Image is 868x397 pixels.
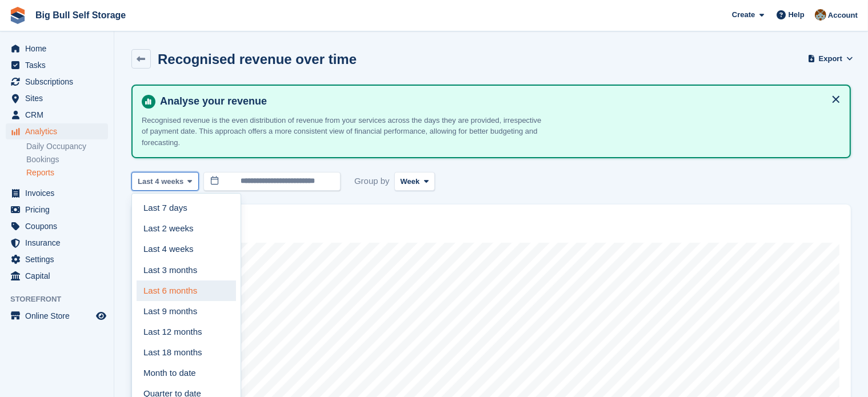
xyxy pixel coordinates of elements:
[137,260,236,280] a: Last 3 months
[137,363,236,383] a: Month to date
[354,172,390,191] span: Group by
[401,176,420,187] span: Week
[789,9,805,21] span: Help
[137,322,236,342] a: Last 12 months
[6,308,108,324] a: menu
[26,141,108,152] a: Daily Occupancy
[815,9,826,21] img: Mike Llewellen Palmer
[6,123,108,139] a: menu
[25,74,94,90] span: Subscriptions
[6,57,108,73] a: menu
[26,154,108,165] a: Bookings
[25,90,94,106] span: Sites
[94,309,108,323] a: Preview store
[819,53,842,65] span: Export
[25,107,94,123] span: CRM
[828,10,858,21] span: Account
[137,342,236,363] a: Last 18 months
[6,90,108,106] a: menu
[131,172,199,191] button: Last 4 weeks
[137,239,236,260] a: Last 4 weeks
[137,301,236,322] a: Last 9 months
[25,218,94,234] span: Coupons
[6,107,108,123] a: menu
[25,251,94,267] span: Settings
[6,41,108,57] a: menu
[10,294,114,305] span: Storefront
[810,49,851,68] button: Export
[6,268,108,284] a: menu
[26,167,108,178] a: Reports
[6,202,108,218] a: menu
[137,219,236,239] a: Last 2 weeks
[142,115,542,149] p: Recognised revenue is the even distribution of revenue from your services across the days they ar...
[158,51,357,67] h2: Recognised revenue over time
[137,280,236,301] a: Last 6 months
[6,185,108,201] a: menu
[137,198,236,219] a: Last 7 days
[31,6,130,25] a: Big Bull Self Storage
[155,95,841,108] h4: Analyse your revenue
[9,7,26,24] img: stora-icon-8386f47178a22dfd0bd8f6a31ec36ba5ce8667c1dd55bd0f319d3a0aa187defe.svg
[25,57,94,73] span: Tasks
[25,41,94,57] span: Home
[25,123,94,139] span: Analytics
[6,235,108,251] a: menu
[138,176,183,187] span: Last 4 weeks
[732,9,755,21] span: Create
[25,308,94,324] span: Online Store
[6,251,108,267] a: menu
[25,235,94,251] span: Insurance
[25,185,94,201] span: Invoices
[6,218,108,234] a: menu
[6,74,108,90] a: menu
[25,268,94,284] span: Capital
[25,202,94,218] span: Pricing
[394,172,435,191] button: Week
